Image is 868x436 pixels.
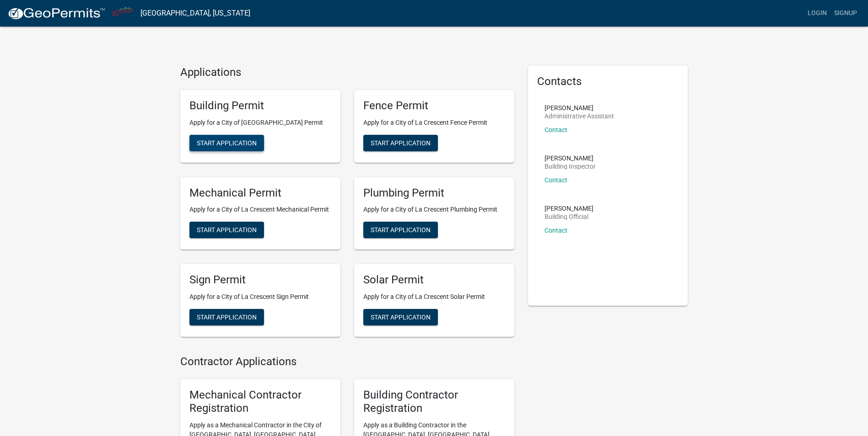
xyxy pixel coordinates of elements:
[363,388,505,415] h5: Building Contractor Registration
[189,388,331,415] h5: Mechanical Contractor Registration
[180,66,514,344] wm-workflow-list-section: Applications
[189,118,331,128] p: Apply for a City of [GEOGRAPHIC_DATA] Permit
[363,222,438,238] button: Start Application
[545,113,614,119] p: Administrative Assistant
[363,186,505,200] h5: Plumbing Permit
[197,314,257,321] span: Start Application
[189,135,264,151] button: Start Application
[371,314,431,321] span: Start Application
[363,99,505,112] h5: Fence Permit
[537,75,679,88] h5: Contacts
[197,226,257,234] span: Start Application
[363,205,505,214] p: Apply for a City of La Crescent Plumbing Permit
[363,292,505,302] p: Apply for a City of La Crescent Solar Permit
[371,139,431,146] span: Start Application
[363,273,505,287] h5: Solar Permit
[189,99,331,112] h5: Building Permit
[113,7,133,19] img: City of La Crescent, Minnesota
[180,355,514,368] h4: Contractor Applications
[363,118,505,128] p: Apply for a City of La Crescent Fence Permit
[189,186,331,200] h5: Mechanical Permit
[189,205,331,214] p: Apply for a City of La Crescent Mechanical Permit
[830,5,861,22] a: Signup
[545,205,593,212] p: [PERSON_NAME]
[189,273,331,287] h5: Sign Permit
[180,66,514,79] h4: Applications
[189,292,331,302] p: Apply for a City of La Crescent Sign Permit
[189,222,264,238] button: Start Application
[545,155,596,161] p: [PERSON_NAME]
[545,213,593,220] p: Building Official
[545,227,567,234] a: Contact
[189,309,264,325] button: Start Application
[363,135,438,151] button: Start Application
[197,139,257,146] span: Start Application
[545,105,614,111] p: [PERSON_NAME]
[804,5,830,22] a: Login
[140,5,250,21] a: [GEOGRAPHIC_DATA], [US_STATE]
[545,163,596,170] p: Building Inspector
[545,126,567,133] a: Contact
[371,226,431,234] span: Start Application
[545,176,567,184] a: Contact
[363,309,438,325] button: Start Application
